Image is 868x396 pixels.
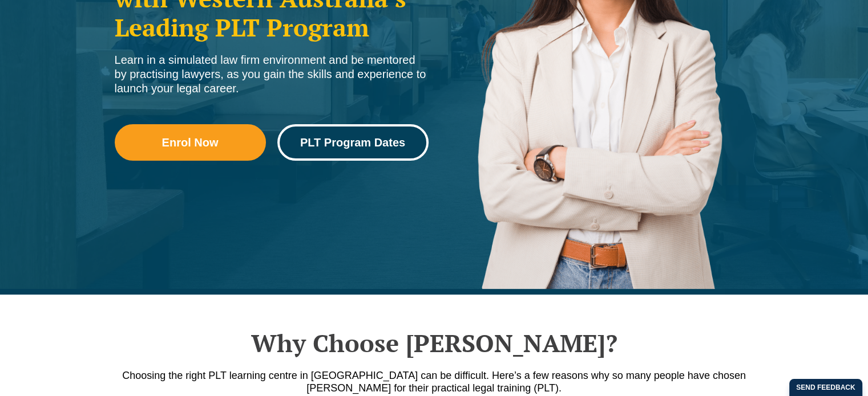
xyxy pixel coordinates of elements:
span: Enrol Now [162,137,219,148]
a: PLT Program Dates [277,124,429,161]
span: PLT Program Dates [300,137,405,148]
a: Enrol Now [115,124,266,161]
p: Choosing the right PLT learning centre in [GEOGRAPHIC_DATA] can be difficult. Here’s a few reason... [109,369,760,394]
div: Learn in a simulated law firm environment and be mentored by practising lawyers, as you gain the ... [115,53,429,96]
h2: Why Choose [PERSON_NAME]? [109,329,760,357]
